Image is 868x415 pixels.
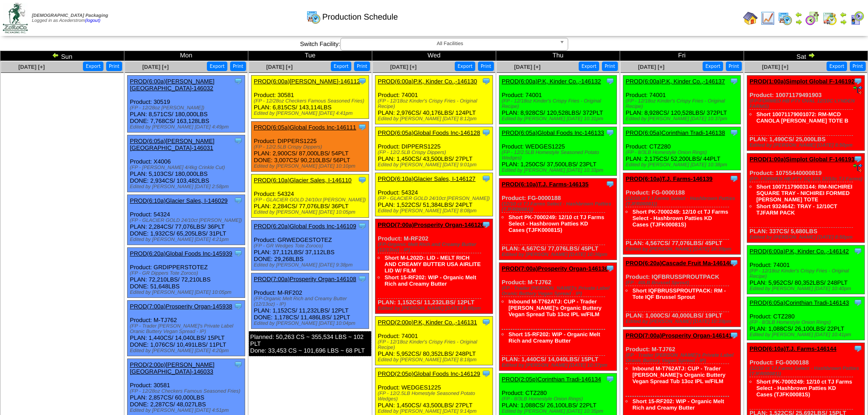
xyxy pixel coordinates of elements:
[378,208,493,214] div: Edited by [PERSON_NAME] [DATE] 8:08pm
[502,252,616,257] div: Edited by [PERSON_NAME] [DATE] 10:36pm
[756,184,853,203] a: Short 10071179003144: RM-NICHIREI SQUARE TRAY - NICHIREI FORMED [PERSON_NAME] TOTE
[306,10,321,24] img: calendarprod.gif
[372,51,496,61] td: Wed
[750,366,864,377] div: (12/10 ct TJ Farms Select - Hashbrown Patties (TJFR00081))
[128,76,245,133] div: Product: 30519 PLAN: 8,571CS / 180,000LBS DONE: 7,768CS / 163,128LBS
[52,51,59,59] img: arrowleft.gif
[762,64,788,70] a: [DATE] [+]
[455,61,475,71] button: Export
[252,220,369,271] div: Product: GRWEDGESTOTEZ PLAN: 37,112LBS / 37,112LBS DONE: 29,268LBS
[502,201,616,212] div: (12/10 ct TJ Farms Select - Hashbrown Patties (TJFR00081))
[482,220,491,229] img: Tooltip
[254,144,369,150] div: (FP - 12/2.5LB Crispy Dippers)
[795,18,802,26] img: arrowright.gif
[85,18,100,23] a: (logout)
[378,196,493,201] div: (FP - GLACIER GOLD 24/10ct [PERSON_NAME])
[626,116,740,122] div: Edited by [PERSON_NAME] [DATE] 10:37pm
[385,274,476,287] a: Short 15-RF202: WIP - Organic Melt Rich and Creamy Butter
[254,98,369,104] div: (FP - 12/28oz Checkers Famous Seasoned Fries)
[254,177,352,184] a: PROD(6:10a)Glacier Sales, I-146110
[375,127,493,170] div: Product: DIPPERS1225 PLAN: 1,450CS / 43,500LBS / 27PLT
[378,150,493,155] div: (FP - 12/2.5LB Crispy Dippers)
[750,332,864,338] div: Edited by [PERSON_NAME] [DATE] 10:41pm
[234,249,243,258] img: Tooltip
[638,64,664,70] a: [DATE] [+]
[756,379,852,398] a: Short PK-7000249: 12/10 ct TJ Farms Select - Hashbrown Patties KD Cases (TJFK00081S)
[234,360,243,369] img: Tooltip
[124,51,248,61] td: Mon
[375,173,493,216] div: Product: 54324 PLAN: 1,522CS / 51,384LBS / 24PLT
[130,290,245,295] div: Edited by [PERSON_NAME] [DATE] 10:05pm
[378,409,493,414] div: Edited by [PERSON_NAME] [DATE] 9:14pm
[853,246,863,256] img: Tooltip
[378,221,484,228] a: PROD(7:00a)Prosperity Organ-146126
[623,76,741,124] div: Product: 74001 PLAN: 8,928CS / 120,528LBS / 372PLT
[478,61,494,71] button: Print
[750,176,864,182] div: (FP- FORMED HB PTY SQ 101 12/10c TJ Farms)
[106,61,122,71] button: Print
[254,78,360,85] a: PROD(6:00a)[PERSON_NAME]-146112
[130,165,245,170] div: (FP - [PERSON_NAME] 4/4kg Crinkle Cut)
[375,317,493,365] div: Product: 74001 PLAN: 5,952CS / 80,352LBS / 248PLT
[729,128,739,137] img: Tooltip
[822,11,837,26] img: calendarinout.gif
[378,357,493,363] div: Edited by [PERSON_NAME] [DATE] 8:18pm
[632,365,725,384] a: Inbound M-T762ATJ: CUP - Trader [PERSON_NAME]'s Organic Buttery Vegan Spread Tub 13oz IPL w/FILM
[254,262,369,268] div: Edited by [PERSON_NAME] [DATE] 9:38pm
[502,376,601,383] a: PROD(2:05p)Corinthian Tradi-146134
[606,374,615,384] img: Tooltip
[482,174,491,183] img: Tooltip
[747,246,865,294] div: Product: 74001 PLAN: 5,952CS / 80,352LBS / 248PLT
[626,150,740,155] div: (FP - 8/3LB Homestyle Onion Rings)
[853,77,863,86] img: Tooltip
[750,299,849,306] a: PROD(6:05a)Corinthian Tradi-146143
[632,287,726,300] a: Short IQFBRUSSPROUTPACK: RM - Tote IQF Brussel Sprout
[130,218,245,223] div: (FP - GLACIER GOLD 24/10ct [PERSON_NAME])
[249,331,371,356] div: Planned: 50,263 CS ~ 355,534 LBS ~ 102 PLT Done: 33,453 CS ~ 101,696 LBS ~ 68 PLT
[750,78,854,85] a: PROD(1:00a)Simplot Global F-146192
[626,129,725,136] a: PROD(6:05a)Corinthian Tradi-146138
[729,77,739,86] img: Tooltip
[502,150,616,161] div: (FP - 12/2.5LB Homestyle Seasoned Potato Wedges)
[344,38,556,49] span: All Facilities
[626,319,740,324] div: Edited by [PERSON_NAME] [DATE] 10:39pm
[747,154,865,243] div: Product: 10755440000819 PLAN: 337CS / 5,680LBS
[602,61,618,71] button: Print
[254,296,369,307] div: (FP-Organic Melt Rich and Creamy Butter (12/13oz) - IP)
[750,320,864,325] div: (FP - 8/3LB Homestyle Onion Rings)
[840,18,847,26] img: arrowright.gif
[142,64,169,70] span: [DATE] [+]
[378,319,477,326] a: PROD(2:00p)P.K, Kinder Co.,-146131
[747,76,865,151] div: Product: 10071179491903 PLAN: 1,490CS / 25,000LBS
[254,223,356,230] a: PROD(6:20a)Global Foods Inc-146109
[358,221,367,231] img: Tooltip
[626,260,733,266] a: PROD(6:20a)Cascade Fruit Ma-146140
[254,164,369,169] div: Edited by [PERSON_NAME] [DATE] 10:10pm
[378,129,480,136] a: PROD(6:05a)Global Foods Inc-146128
[130,138,215,151] a: PROD(6:05a)[PERSON_NAME][GEOGRAPHIC_DATA]-146031
[750,345,837,352] a: PROD(6:10a)T.J. Farms-146144
[130,408,245,413] div: Edited by [PERSON_NAME] [DATE] 4:51pm
[482,318,491,327] img: Tooltip
[514,64,540,70] a: [DATE] [+]
[378,339,493,350] div: (FP - 12/18oz Kinder's Crispy Fries - Original Recipe)
[795,11,802,18] img: arrowleft.gif
[252,122,369,172] div: Product: DIPPERS1225 PLAN: 2,900CS / 87,000LBS / 54PLT DONE: 3,007CS / 90,210LBS / 56PLT
[760,11,775,26] img: line_graph.gif
[729,331,739,340] img: Tooltip
[254,111,369,116] div: Edited by [PERSON_NAME] [DATE] 4:41pm
[482,77,491,86] img: Tooltip
[32,13,108,18] span: [DEMOGRAPHIC_DATA] Packaging
[234,196,243,205] img: Tooltip
[502,396,616,402] div: (FP - 8/3LB Homestyle Onion Rings)
[626,280,740,286] div: (FP - 40LB Brussel Sprout)
[18,64,45,70] a: [DATE] [+]
[130,323,245,334] div: (FP - Trader [PERSON_NAME]'s Private Label Oranic Buttery Vegan Spread - IP)
[248,51,372,61] td: Tue
[130,348,245,354] div: Edited by [PERSON_NAME] [DATE] 4:20pm
[626,98,740,109] div: (FP - 12/18oz Kinder's Crispy Fries - Original Recipe)
[128,195,245,245] div: Product: 54324 PLAN: 2,284CS / 77,076LBS / 36PLT DONE: 1,932CS / 65,205LBS / 31PLT
[128,135,245,192] div: Product: X4006 PLAN: 5,103CS / 180,000LBS DONE: 2,934CS / 103,482LBS
[385,255,481,274] a: Short M-L202D: LID - MELT RICH AND CREAMY BUTTER USA AIRLITE LID W/ FILM
[496,51,620,61] td: Thu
